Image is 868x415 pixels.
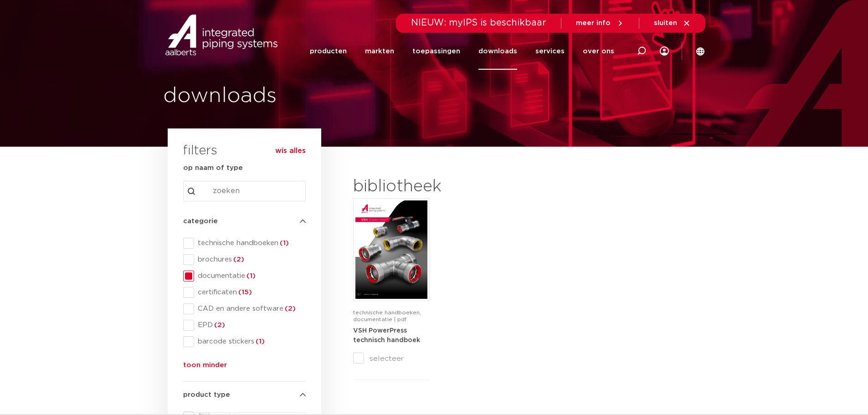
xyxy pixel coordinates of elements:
[245,272,256,279] span: (1)
[254,338,265,345] span: (1)
[194,272,306,281] span: documentatie
[194,304,306,313] span: CAD en andere software
[535,33,565,70] a: services
[183,216,306,227] h4: categorie
[353,327,420,344] a: VSH PowerPress technisch handboek
[183,320,306,331] div: EPD(2)
[183,238,306,249] div: technische handboeken(1)
[278,240,289,246] span: (1)
[412,33,460,70] a: toepassingen
[576,19,624,27] a: meer info
[310,33,614,70] nav: Menu
[411,18,546,27] span: NIEUW: myIPS is beschikbaar
[365,33,394,70] a: markten
[194,255,306,264] span: brochures
[183,389,306,400] h4: product type
[194,337,306,346] span: barcode stickers
[275,146,306,155] button: wis alles
[163,82,430,111] h1: downloads
[660,33,669,70] div: my IPS
[353,176,515,198] h2: bibliotheek
[183,254,306,265] div: brochures(2)
[576,20,611,26] span: meer info
[183,271,306,282] div: documentatie(1)
[183,336,306,347] div: barcode stickers(1)
[183,140,217,162] h3: filters
[183,303,306,314] div: CAD en andere software(2)
[353,310,421,322] span: technische handboeken, documentatie | pdf
[194,321,306,330] span: EPD
[353,353,430,364] label: selecteer
[237,289,252,296] span: (15)
[283,305,296,312] span: (2)
[232,256,244,263] span: (2)
[310,33,347,70] a: producten
[583,33,614,70] a: over ons
[183,164,243,171] strong: op naam of type
[194,239,306,248] span: technische handboeken
[183,287,306,298] div: certificaten(15)
[478,33,517,70] a: downloads
[213,322,225,328] span: (2)
[654,19,691,27] a: sluiten
[355,200,427,299] img: VSH-PowerPress_A4TM_5008817_2024_3.1_NL-pdf.jpg
[183,360,227,374] button: toon minder
[654,20,677,26] span: sluiten
[194,288,306,297] span: certificaten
